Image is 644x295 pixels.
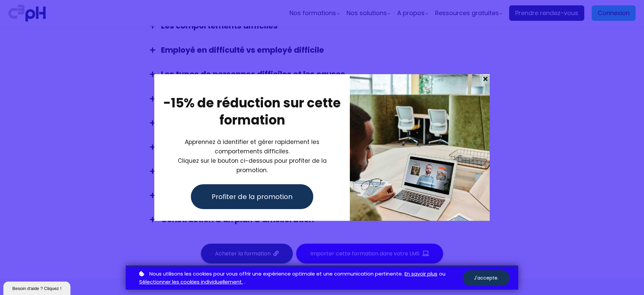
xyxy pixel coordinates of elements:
[149,270,403,278] span: Nous utilisons les cookies pour vous offrir une expérience optimale et une communication pertinente.
[139,278,243,286] a: Sélectionner les cookies individuellement.
[163,137,341,175] div: Cliquez sur le bouton ci-dessous pour profiter de la promotion.
[138,270,463,287] p: ou .
[163,94,341,129] h2: -15% de réduction sur cette formation
[3,280,72,295] iframe: chat widget
[463,270,510,286] button: J'accepte.
[191,184,313,209] button: Profiter de la promotion
[212,192,292,202] span: Profiter de la promotion
[405,270,437,278] a: En savoir plus
[185,138,319,155] span: Apprennez à identifier et gérer rapidement les comportements difficiles.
